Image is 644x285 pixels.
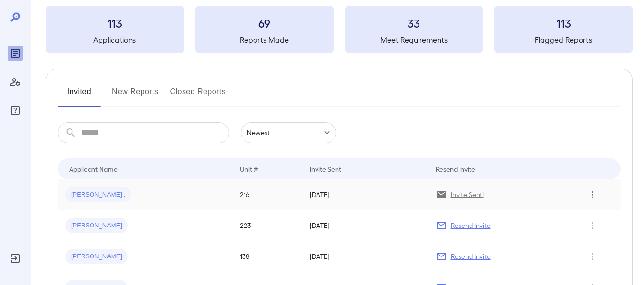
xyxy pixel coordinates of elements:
[195,34,334,46] h5: Reports Made
[302,241,428,272] td: [DATE]
[494,15,633,30] h3: 113
[585,249,600,264] button: Row Actions
[8,251,23,266] div: Log Out
[302,210,428,241] td: [DATE]
[494,34,633,46] h5: Flagged Reports
[232,241,302,272] td: 138
[451,221,491,230] p: Resend Invite
[451,190,484,199] p: Invite Sent!
[240,163,258,175] div: Unit #
[46,34,184,46] h5: Applications
[585,187,600,202] button: Row Actions
[232,210,302,241] td: 223
[170,84,226,107] button: Closed Reports
[46,6,633,53] summary: 113Applications69Reports Made33Meet Requirements113Flagged Reports
[345,34,483,46] h5: Meet Requirements
[310,163,341,175] div: Invite Sent
[241,122,336,143] div: Newest
[69,163,118,175] div: Applicant Name
[65,190,131,199] span: [PERSON_NAME]..
[8,103,23,118] div: FAQ
[8,46,23,61] div: Reports
[46,15,184,30] h3: 113
[195,15,334,30] h3: 69
[232,179,302,210] td: 216
[436,163,475,175] div: Resend Invite
[65,221,128,230] span: [PERSON_NAME]
[302,179,428,210] td: [DATE]
[65,252,128,261] span: [PERSON_NAME]
[58,84,101,107] button: Invited
[345,15,483,30] h3: 33
[112,84,159,107] button: New Reports
[585,218,600,233] button: Row Actions
[8,74,23,89] div: Manage Users
[451,252,491,261] p: Resend Invite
